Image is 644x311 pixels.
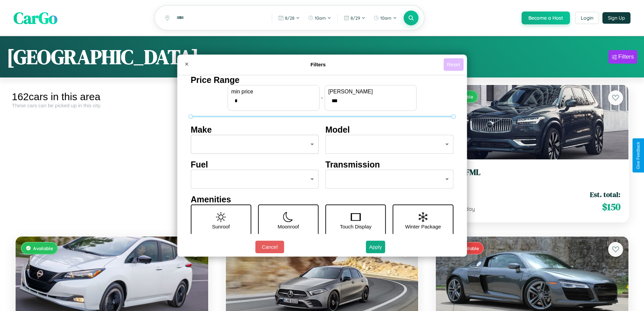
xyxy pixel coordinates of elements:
[370,13,400,23] button: 10am
[461,205,475,212] span: / day
[321,93,323,102] p: -
[340,222,371,231] p: Touch Display
[305,13,335,23] button: 10am
[575,12,599,24] button: Login
[285,15,294,21] span: 8 / 28
[231,89,316,95] label: min price
[444,168,620,184] a: Volvo FML2020
[636,142,641,169] div: Give Feedback
[351,15,360,21] span: 8 / 29
[7,43,199,71] h1: [GEOGRAPHIC_DATA]
[328,89,413,95] label: [PERSON_NAME]
[193,62,444,67] h4: Filters
[609,50,637,64] button: Filters
[326,160,454,170] h4: Transmission
[405,222,441,231] p: Winter Package
[590,190,620,199] span: Est. total:
[33,245,53,251] span: Available
[522,12,570,24] button: Become a Host
[340,13,369,23] button: 8/29
[275,13,303,23] button: 8/28
[212,222,230,231] p: Sunroof
[602,200,620,214] span: $ 150
[618,53,634,60] div: Filters
[315,15,326,21] span: 10am
[14,7,57,29] span: CarGo
[191,160,319,170] h4: Fuel
[191,195,453,204] h4: Amenities
[380,15,391,21] span: 10am
[278,222,299,231] p: Moonroof
[444,168,620,177] h3: Volvo FML
[326,125,454,135] h4: Model
[191,75,453,85] h4: Price Range
[444,58,463,71] button: Reset
[602,12,630,24] button: Sign Up
[366,241,385,253] button: Apply
[12,91,212,103] div: 162 cars in this area
[191,125,319,135] h4: Make
[12,103,212,108] div: These cars can be picked up in this city.
[255,241,284,253] button: Cancel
